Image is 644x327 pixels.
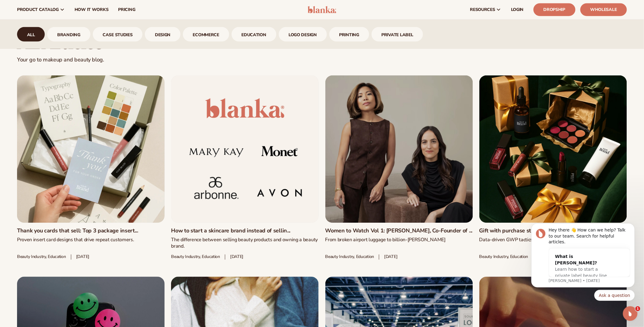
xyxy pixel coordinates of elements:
[232,27,276,42] a: Education
[522,221,644,324] iframe: Intercom notifications message
[279,27,327,42] div: 7 / 9
[17,7,59,12] span: product catalog
[17,255,66,260] span: Beauty industry, education
[17,32,627,52] h2: All articles
[183,27,229,42] a: ecommerce
[325,228,473,235] a: Women to Watch Vol 1: [PERSON_NAME], Co-Founder of ...
[145,27,180,42] div: 4 / 9
[17,56,627,63] p: Your go to makeup and beauty blog.
[93,27,143,42] a: case studies
[534,3,576,16] a: Dropship
[93,27,143,42] div: 3 / 9
[17,228,165,235] a: Thank you cards that sell: Top 3 package insert...
[47,27,90,42] div: 2 / 9
[171,255,220,260] span: Beauty industry, Education
[372,27,423,42] a: Private Label
[279,27,327,42] a: logo design
[75,7,109,12] span: How It Works
[171,228,319,235] a: How to start a skincare brand instead of sellin...
[635,306,640,311] span: 1
[47,27,90,42] a: branding
[372,27,423,42] div: 9 / 9
[325,255,374,260] span: Beauty Industry, Education
[329,27,369,42] a: printing
[580,3,627,16] a: Wholesale
[511,7,524,12] span: LOGIN
[232,27,276,42] div: 6 / 9
[308,6,337,13] img: logo
[145,27,180,42] a: design
[329,27,369,42] div: 8 / 9
[183,27,229,42] div: 5 / 9
[479,255,528,260] span: Beauty industry, education
[623,306,638,321] iframe: Intercom live chat
[17,27,45,42] a: All
[17,27,45,42] div: 1 / 9
[479,228,627,235] a: Gift with purchase strategy: Boost your beauty ...
[470,7,495,12] span: resources
[118,7,135,12] span: pricing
